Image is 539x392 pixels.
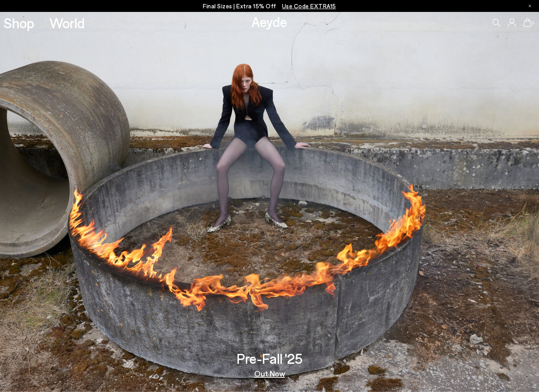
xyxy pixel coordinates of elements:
p: Final Sizes | Extra 15% Off [203,1,336,11]
a: Out Now [254,369,285,377]
a: Aeyde [251,13,287,30]
h3: Pre-Fall '25 [237,351,303,365]
a: 0 [523,18,531,27]
a: World [49,16,85,30]
span: Navigate to /collections/ss25-final-sizes [282,2,336,10]
a: Shop [4,16,34,30]
span: 0 [531,21,535,25]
